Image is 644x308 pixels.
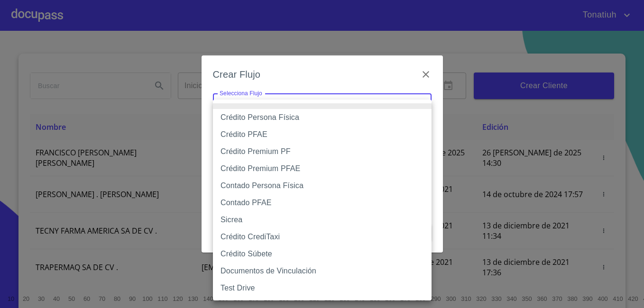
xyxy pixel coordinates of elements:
li: Contado Persona Física [213,177,432,194]
li: Crédito Súbete [213,245,432,263]
li: None [213,103,432,109]
li: Sicrea [213,211,432,228]
li: Test Drive [213,280,432,297]
li: Crédito CrediTaxi [213,228,432,245]
li: Crédito Persona Física [213,109,432,126]
li: Crédito PFAE [213,126,432,143]
li: Documentos de Vinculación [213,263,432,280]
li: Contado PFAE [213,194,432,211]
li: Crédito Premium PFAE [213,160,432,177]
li: Crédito Premium PF [213,143,432,160]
